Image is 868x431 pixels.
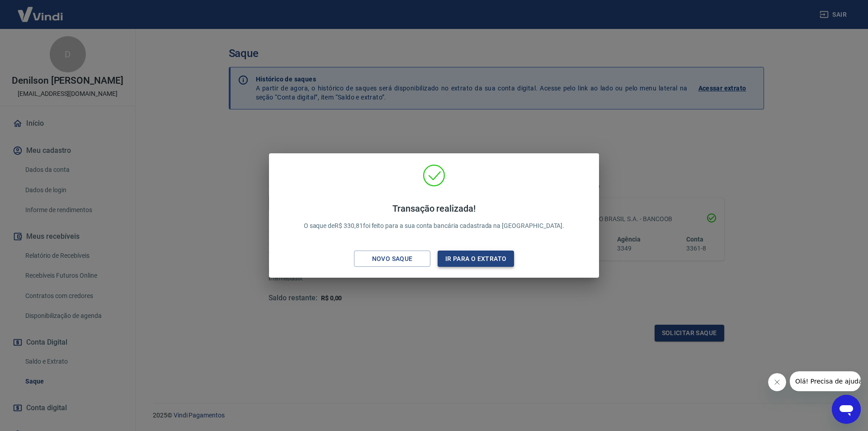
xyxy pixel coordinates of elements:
[354,251,430,267] button: Novo saque
[832,395,861,424] iframe: Botão para abrir a janela de mensagens
[438,251,514,267] button: Ir para o extrato
[361,253,424,265] div: Novo saque
[790,371,861,391] iframe: Mensagem da empresa
[304,203,565,214] h4: Transação realizada!
[768,373,786,391] iframe: Fechar mensagem
[304,203,565,231] p: O saque de R$ 330,81 foi feito para a sua conta bancária cadastrada na [GEOGRAPHIC_DATA].
[5,6,76,14] span: Olá! Precisa de ajuda?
